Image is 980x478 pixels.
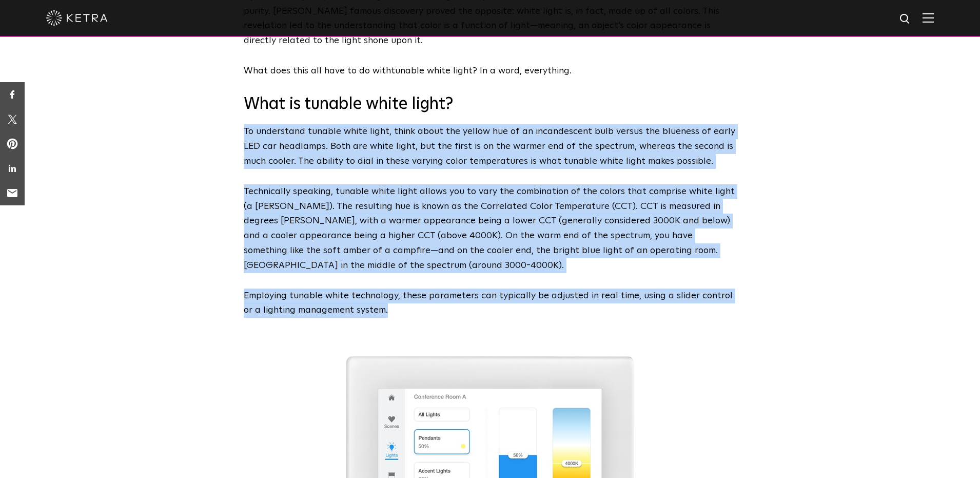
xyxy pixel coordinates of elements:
h3: What is tunable white light? [244,94,736,116]
p: What does this all have to do with ? In a word, everything. [244,64,736,79]
img: ketra-logo-2019-white [46,10,108,26]
img: search icon [899,13,912,26]
span: tunable white light [391,66,473,75]
p: Technically speaking, tunable white light allows you to vary the combination of the colors that c... [244,184,736,273]
p: Employing tunable white technology, these parameters can typically be adjusted in real time, usin... [244,289,736,318]
img: Hamburger%20Nav.svg [923,13,934,23]
p: To understand tunable white light, think about the yellow hue of an incandescent bulb versus the ... [244,124,736,168]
